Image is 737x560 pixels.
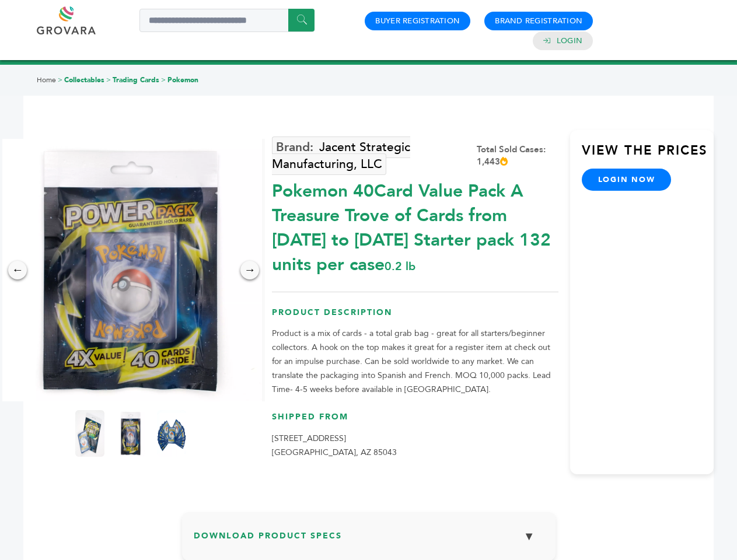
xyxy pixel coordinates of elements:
div: ← [8,261,27,279]
p: Product is a mix of cards - a total grab bag - great for all starters/beginner collectors. A hook... [272,327,558,397]
a: Login [557,36,582,46]
div: Total Sold Cases: 1,443 [477,143,558,168]
h3: Download Product Specs [194,524,544,558]
img: Pokemon 40-Card Value Pack – A Treasure Trove of Cards from 1996 to 2024 - Starter pack! 132 unit... [116,410,145,457]
a: Trading Cards [113,75,159,85]
div: Pokemon 40Card Value Pack A Treasure Trove of Cards from [DATE] to [DATE] Starter pack 132 units ... [272,173,558,277]
a: Buyer Registration [375,16,460,26]
div: → [240,261,259,279]
a: Collectables [64,75,104,85]
span: > [161,75,166,85]
span: > [106,75,111,85]
h3: Shipped From [272,411,558,432]
img: Pokemon 40-Card Value Pack – A Treasure Trove of Cards from 1996 to 2024 - Starter pack! 132 unit... [75,410,104,457]
button: ▼ [515,524,544,549]
a: Home [37,75,56,85]
span: 0.2 lb [385,258,415,274]
span: > [58,75,62,85]
p: [STREET_ADDRESS] [GEOGRAPHIC_DATA], AZ 85043 [272,432,558,460]
h3: Product Description [272,307,558,327]
a: Brand Registration [495,16,582,26]
a: Pokemon [167,75,198,85]
a: Jacent Strategic Manufacturing, LLC [272,136,410,175]
a: login now [582,169,672,191]
input: Search a product or brand... [139,9,315,32]
h3: View the Prices [582,142,714,169]
img: Pokemon 40-Card Value Pack – A Treasure Trove of Cards from 1996 to 2024 - Starter pack! 132 unit... [157,410,186,457]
